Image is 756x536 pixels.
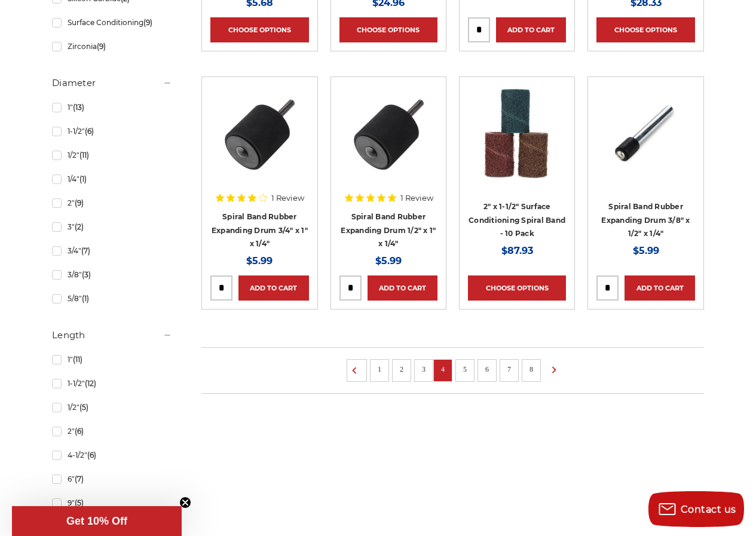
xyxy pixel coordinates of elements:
span: $87.93 [501,245,533,256]
a: 6 [481,363,493,376]
span: (7) [81,246,90,255]
a: Zirconia [52,36,172,57]
a: BHA's 1/2 inch x 1 inch rubber drum bottom profile, for reliable spiral band attachment. [339,85,437,183]
a: 3" [52,216,172,237]
span: (3) [82,270,91,279]
span: (2) [75,222,84,231]
a: 1-1/2" [52,373,172,394]
a: Choose Options [210,17,308,42]
a: Choose Options [339,17,437,42]
a: 1/2" [52,145,172,166]
a: 7 [503,363,515,376]
span: (6) [87,451,96,460]
a: 1-1/2" [52,121,172,142]
a: Spiral Band Rubber Expanding Drum 3/4" x 1" x 1/4" [212,212,308,248]
div: Get 10% OffClose teaser [12,506,182,536]
img: Angled view of a rubber drum adapter for die grinders, designed for a snug fit with abrasive spir... [598,85,694,181]
span: (12) [85,379,96,388]
button: Contact us [648,491,744,527]
span: 1 Review [400,194,433,202]
span: $5.99 [375,255,402,267]
a: 1 [374,363,385,376]
a: 1" [52,349,172,370]
span: (6) [75,427,84,436]
a: Add to Cart [625,275,694,301]
a: 6" [52,468,172,489]
img: BHA's 3/4 inch x 1 inch rubber drum bottom profile, for reliable spiral band attachment. [212,85,307,181]
a: 1/2" [52,397,172,418]
span: $5.99 [633,245,659,256]
a: 2" x 1-1/2" Surface Conditioning Spiral Band - 10 Pack [469,202,565,238]
span: (5) [79,403,88,412]
h5: Diameter [52,76,172,90]
a: 2" [52,192,172,213]
span: (1) [79,174,87,183]
span: (6) [85,127,94,136]
a: 3/8" [52,264,172,285]
a: Spiral Band Rubber Expanding Drum 1/2" x 1" x 1/4" [341,212,436,248]
a: 4-1/2" [52,445,172,465]
a: 1/4" [52,169,172,189]
span: (9) [97,42,106,51]
a: 1" [52,97,172,118]
a: 3 [418,363,430,376]
span: (13) [73,103,84,112]
span: (7) [75,474,84,483]
a: Add to Cart [368,275,437,301]
a: 8 [525,363,537,376]
span: 1 Review [271,194,304,202]
a: Add to Cart [496,17,566,42]
span: $5.99 [246,255,273,267]
a: BHA's 3/4 inch x 1 inch rubber drum bottom profile, for reliable spiral band attachment. [210,85,308,183]
span: Get 10% Off [66,515,127,527]
a: Spiral Band Rubber Expanding Drum 3/8" x 1/2" x 1/4" [601,202,690,238]
a: Surface Conditioning [52,12,172,33]
span: (11) [73,355,82,364]
a: 5/8" [52,288,172,309]
h5: Length [52,328,172,342]
span: (1) [82,294,89,303]
a: Angled view of a rubber drum adapter for die grinders, designed for a snug fit with abrasive spir... [596,85,694,183]
a: 9" [52,492,172,513]
a: Add to Cart [238,275,308,301]
a: 2 [396,363,408,376]
a: 4 [437,363,449,376]
a: 3/4" [52,240,172,261]
a: 2" [52,421,172,442]
img: BHA's 1/2 inch x 1 inch rubber drum bottom profile, for reliable spiral band attachment. [341,85,436,181]
span: (5) [75,498,84,507]
span: (11) [79,151,89,160]
img: 2" x 1-1/2" Scotch Brite Spiral Band [469,85,565,181]
span: Contact us [681,504,736,515]
span: (9) [75,198,84,207]
a: Choose Options [596,17,694,42]
a: 5 [459,363,471,376]
button: Close teaser [179,497,191,509]
a: 2" x 1-1/2" Scotch Brite Spiral Band [468,85,566,183]
span: (9) [143,18,152,27]
a: Choose Options [468,275,566,301]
